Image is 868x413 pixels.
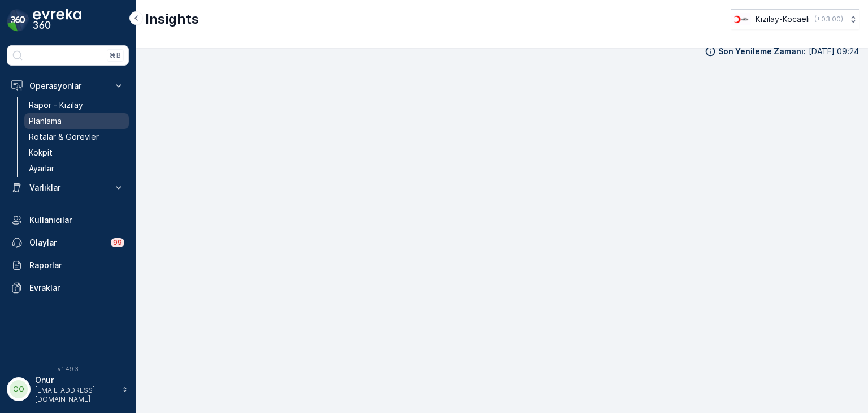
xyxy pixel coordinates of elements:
[29,115,62,127] p: Planlama
[731,9,859,29] button: Kızılay-Kocaeli(+03:00)
[33,9,81,32] img: logo_dark-DEwI_e13.png
[731,13,751,25] img: k%C4%B1z%C4%B1lay_0jL9uU1.png
[10,380,28,398] div: OO
[7,375,129,404] button: OOOnur[EMAIL_ADDRESS][DOMAIN_NAME]
[814,15,843,24] p: ( +03:00 )
[756,14,810,25] p: Kızılay-Kocaeli
[113,238,122,247] p: 99
[35,375,116,386] p: Onur
[24,129,129,145] a: Rotalar & Görevler
[29,237,104,248] p: Olaylar
[24,145,129,161] a: Kokpit
[809,46,859,57] p: [DATE] 09:24
[29,163,54,174] p: Ayarlar
[24,97,129,113] a: Rapor - Kızılay
[29,80,106,92] p: Operasyonlar
[29,147,53,158] p: Kokpit
[29,182,106,193] p: Varlıklar
[29,131,99,143] p: Rotalar & Görevler
[7,277,129,299] a: Evraklar
[110,51,121,60] p: ⌘B
[7,75,129,97] button: Operasyonlar
[24,161,129,177] a: Ayarlar
[145,10,199,28] p: Insights
[7,231,129,254] a: Olaylar99
[7,254,129,277] a: Raporlar
[29,260,124,271] p: Raporlar
[29,282,124,294] p: Evraklar
[7,209,129,231] a: Kullanıcılar
[29,214,124,226] p: Kullanıcılar
[24,113,129,129] a: Planlama
[7,365,129,372] span: v 1.49.3
[7,177,129,199] button: Varlıklar
[718,46,806,57] p: Son Yenileme Zamanı :
[35,386,116,404] p: [EMAIL_ADDRESS][DOMAIN_NAME]
[7,9,29,32] img: logo
[29,100,83,111] p: Rapor - Kızılay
